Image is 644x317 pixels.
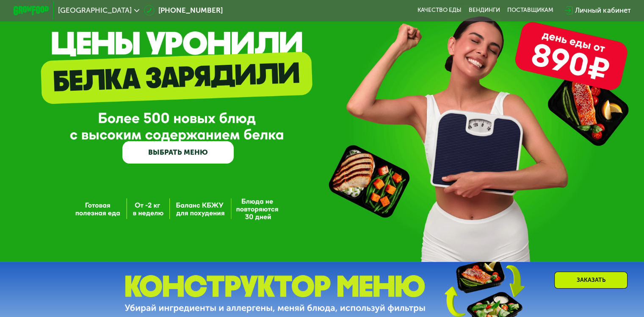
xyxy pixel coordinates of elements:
[469,7,500,14] a: Вендинги
[144,5,223,16] a: [PHONE_NUMBER]
[554,272,627,289] div: Заказать
[417,7,462,14] a: Качество еды
[507,7,553,14] div: поставщикам
[58,7,132,14] span: [GEOGRAPHIC_DATA]
[122,141,234,164] a: ВЫБРАТЬ МЕНЮ
[575,5,630,16] div: Личный кабинет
